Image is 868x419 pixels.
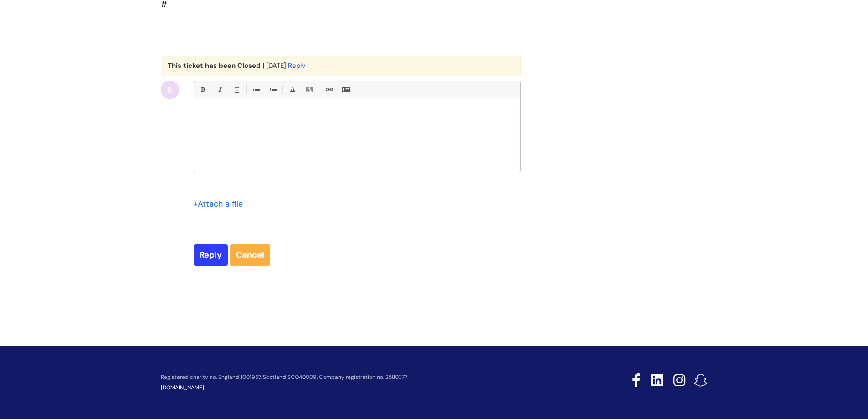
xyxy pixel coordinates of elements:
[267,84,278,95] a: 1. Ordered List (Ctrl-Shift-8)
[230,244,270,265] a: Cancel
[288,61,305,70] a: Reply
[303,84,315,95] a: Back Color
[161,81,179,99] div: R
[161,374,567,380] p: Registered charity no. England 1001957, Scotland SCO40009. Company registration no. 2580377
[323,84,334,95] a: Link
[194,198,198,209] span: +
[340,84,351,95] a: Insert Image...
[161,384,204,391] a: [DOMAIN_NAME]
[231,84,242,95] a: Underline(Ctrl-U)
[197,84,208,95] a: Bold (Ctrl-B)
[250,84,262,95] a: • Unordered List (Ctrl-Shift-7)
[194,197,248,211] div: Attach a file
[194,244,228,265] input: Reply
[287,84,298,95] a: Font Color
[266,61,286,70] span: Fri, 12 Sep, 2025 at 4:22 PM
[168,61,264,70] b: This ticket has been Closed |
[214,84,225,95] a: Italic (Ctrl-I)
